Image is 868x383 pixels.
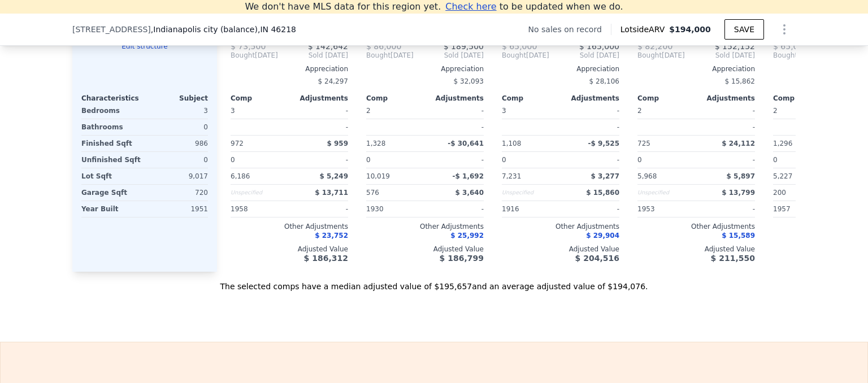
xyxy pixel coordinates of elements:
[231,140,244,147] span: 972
[292,201,348,217] div: -
[147,152,208,168] div: 0
[773,51,797,60] span: Bought
[724,19,764,40] button: SAVE
[563,103,619,119] div: -
[147,185,208,201] div: 720
[502,140,521,147] span: 1,108
[502,94,561,103] div: Comp
[637,64,755,73] div: Appreciation
[366,94,425,103] div: Comp
[685,51,755,60] span: Sold [DATE]
[289,94,348,103] div: Adjustments
[502,51,549,60] div: [DATE]
[231,201,287,217] div: 1958
[637,172,657,180] span: 5,968
[231,156,235,164] span: 0
[427,152,484,168] div: -
[366,222,484,231] div: Other Adjustments
[563,152,619,168] div: -
[320,172,348,180] span: $ 5,249
[366,156,371,164] span: 0
[81,152,142,168] div: Unfinished Sqft
[448,140,484,147] span: -$ 30,641
[502,185,558,201] div: Unspecified
[145,94,208,103] div: Subject
[147,168,208,184] div: 9,017
[637,245,755,254] div: Adjusted Value
[773,201,830,217] div: 1957
[231,42,266,51] span: $ 73,500
[440,254,484,263] span: $ 186,799
[315,232,348,240] span: $ 23,752
[502,156,506,164] span: 0
[715,42,755,51] span: $ 152,152
[231,245,348,254] div: Adjusted Value
[453,172,484,180] span: -$ 1,692
[637,107,642,115] span: 2
[315,189,348,197] span: $ 13,711
[147,119,208,135] div: 0
[637,140,650,147] span: 725
[147,136,208,151] div: 986
[722,189,755,197] span: $ 13,799
[81,119,142,135] div: Bathrooms
[147,103,208,119] div: 3
[502,222,619,231] div: Other Adjustments
[773,18,796,41] button: Show Options
[81,168,142,184] div: Lot Sqft
[620,24,669,35] span: Lotside ARV
[727,172,755,180] span: $ 5,897
[366,172,390,180] span: 10,019
[292,152,348,168] div: -
[366,140,385,147] span: 1,328
[698,119,755,135] div: -
[711,254,755,263] span: $ 211,550
[637,51,662,60] span: Bought
[366,42,401,51] span: $ 86,000
[81,185,142,201] div: Garage Sqft
[773,140,792,147] span: 1,296
[589,77,619,85] span: $ 28,106
[637,201,694,217] div: 1953
[773,42,808,51] span: $ 65,000
[773,94,832,103] div: Comp
[425,94,484,103] div: Adjustments
[278,51,348,60] span: Sold [DATE]
[455,189,484,197] span: $ 3,640
[366,201,423,217] div: 1930
[231,94,289,103] div: Comp
[231,222,348,231] div: Other Adjustments
[773,172,792,180] span: 5,227
[366,51,390,60] span: Bought
[304,254,348,263] span: $ 186,312
[147,201,208,217] div: 1951
[81,201,142,217] div: Year Built
[81,103,142,119] div: Bedrooms
[579,42,619,51] span: $ 165,000
[151,24,296,35] span: , Indianapolis city (balance)
[231,64,348,73] div: Appreciation
[72,24,151,35] span: [STREET_ADDRESS]
[327,140,348,147] span: $ 959
[563,119,619,135] div: -
[366,51,414,60] div: [DATE]
[698,201,755,217] div: -
[637,51,685,60] div: [DATE]
[637,185,694,201] div: Unspecified
[366,189,379,197] span: 576
[366,107,371,115] span: 2
[773,156,778,164] span: 0
[502,201,558,217] div: 1916
[588,140,619,147] span: -$ 9,525
[258,25,296,34] span: , IN 46218
[549,51,619,60] span: Sold [DATE]
[773,51,821,60] div: [DATE]
[698,103,755,119] div: -
[669,25,711,34] span: $194,000
[563,201,619,217] div: -
[72,272,796,292] div: The selected comps have a median adjusted value of $195,657 and an average adjusted value of $194...
[231,172,250,180] span: 6,186
[292,103,348,119] div: -
[773,189,786,197] span: 200
[450,232,484,240] span: $ 25,992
